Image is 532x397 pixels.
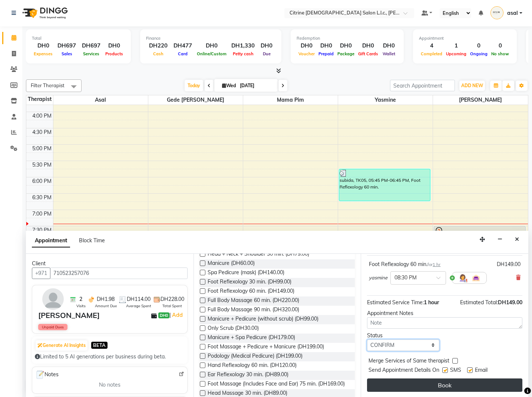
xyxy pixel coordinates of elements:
div: DH477 [171,42,195,50]
span: Voucher [297,51,317,56]
span: Spa Pedicure (mask) (DH140.00) [208,269,284,278]
div: Client [32,260,188,268]
div: DH0 [336,42,356,50]
span: Manicure + Spa Pedicure (DH179.00) [208,334,295,343]
span: Full Body Massage 60 min. (DH220.00) [208,296,299,306]
span: DH114.00 [127,295,151,303]
span: Filter Therapist [31,82,65,88]
button: Close [512,234,522,245]
span: Completed [419,51,444,56]
span: Upcoming [444,51,468,56]
div: Total [32,35,125,42]
img: Interior.png [472,273,480,282]
span: asal [507,9,518,17]
div: Appointment Notes [367,309,522,317]
button: Book [367,378,522,392]
span: Hand Reflexology 60 min. (DH120.00) [208,361,297,371]
span: Products [103,51,125,56]
span: No show [489,51,511,56]
span: 1 hour [424,299,439,306]
span: No notes [99,381,120,389]
span: [PERSON_NAME] [433,95,528,105]
span: yasmine [369,274,387,282]
a: Add [171,311,184,319]
span: Due [261,51,272,56]
input: 2025-09-03 [238,80,275,91]
div: 5:00 PM [31,145,53,152]
div: DH0 [356,42,380,50]
div: DH149.00 [497,260,521,268]
div: Limited to 5 AI generations per business during beta. [35,353,185,361]
span: Full Body Massage 90 min. (DH320.00) [208,306,299,315]
span: Mama Pim [243,95,338,105]
span: Foot Massage + Pedicure + Manicure (DH199.00) [208,343,324,352]
img: Hairdresser.png [458,273,467,282]
span: Ongoing [468,51,489,56]
span: Card [176,51,189,56]
span: Petty cash [231,51,255,56]
span: yasmine [338,95,433,105]
span: Foot Reflexology 60 min. (DH149.00) [208,287,294,296]
div: 4 [419,42,444,50]
span: 2 [79,295,82,303]
div: [PERSON_NAME] [38,310,100,321]
input: Search Appointment [390,80,455,91]
button: +971 [32,268,50,279]
span: Online/Custom [195,51,228,56]
span: Unpaid Dues [38,324,67,330]
div: 0 [468,42,489,50]
div: 7:30 PM [31,226,53,234]
div: DH1,330 [228,42,258,50]
span: Estimated Total: [460,299,498,306]
img: logo [19,3,70,23]
span: DH1.98 [97,295,115,303]
div: [PERSON_NAME] new, TK04, 07:30 PM-08:00 PM, Facial [434,226,525,242]
input: Search by Name/Mobile/Email/Code [50,268,188,279]
div: subida, TK05, 05:45 PM-06:45 PM, Foot Reflexology 60 min. [339,169,430,201]
span: Podology (Medical Pedicure) (DH199.00) [208,352,303,361]
div: DH0 [297,42,317,50]
div: DH0 [32,42,54,50]
span: Prepaid [317,51,336,56]
div: 4:30 PM [31,128,53,136]
div: 7:00 PM [31,210,53,218]
span: Visits [76,303,86,309]
div: DH0 [317,42,336,50]
span: Notes [35,370,59,380]
span: asal [53,95,148,105]
div: Status [367,332,439,339]
span: Email [475,366,488,375]
span: Manicure (DH60.00) [208,259,255,269]
small: for [427,262,440,267]
span: Total Spent [162,303,182,309]
img: asal [490,6,503,19]
div: Finance [146,35,275,42]
span: Ear Reflexology 30 min. (DH89.00) [208,371,288,380]
div: 6:00 PM [31,177,53,185]
div: 0 [489,42,511,50]
div: 4:00 PM [31,112,53,120]
span: Average Spent [126,303,151,309]
span: Today [185,80,203,91]
div: 6:30 PM [31,194,53,201]
span: Only Scrub (DH30.00) [208,324,259,334]
span: ADD NEW [461,83,483,88]
span: Expenses [32,51,54,56]
div: DH697 [54,42,79,50]
div: DH0 [195,42,228,50]
span: Foot Massage (Includes Face and Ear) 75 min. (DH169.00) [208,380,345,389]
div: DH220 [146,42,171,50]
span: Gift Cards [356,51,380,56]
span: | [169,311,184,319]
span: Amount Due [95,303,117,309]
span: BETA [91,342,108,349]
span: Wallet [381,51,397,56]
span: Gede [PERSON_NAME] [148,95,243,105]
span: Package [336,51,356,56]
div: DH697 [79,42,103,50]
span: DH228.00 [161,295,184,303]
span: DH149.00 [498,299,522,306]
span: Send Appointment Details On [369,366,439,375]
span: Services [81,51,101,56]
img: avatar [42,288,64,310]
